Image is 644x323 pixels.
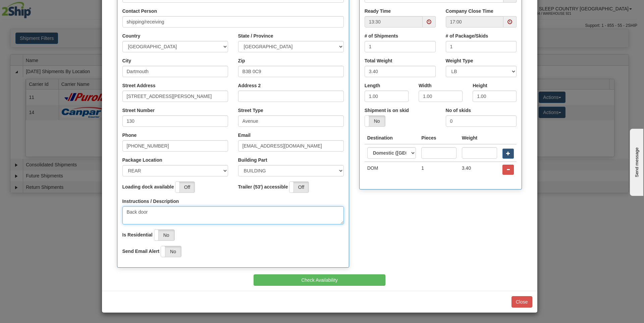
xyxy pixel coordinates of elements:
[122,132,137,139] label: Phone
[446,57,473,64] label: Weight Type
[289,182,309,193] label: Off
[238,33,273,39] label: State / Province
[238,82,261,89] label: Address 2
[365,107,409,114] label: Shipment is on skid
[5,6,62,11] div: Send message
[365,116,385,126] label: No
[122,248,160,255] label: Send Email Alert
[122,82,156,89] label: Street Address
[122,8,157,14] label: Contact Person
[629,127,643,196] iframe: chat widget
[122,198,179,205] label: Instructions / Description
[175,182,195,193] label: Off
[122,157,162,163] label: Package Location
[459,162,500,177] td: 3.40
[238,157,267,163] label: Building Part
[238,107,263,114] label: Street Type
[122,231,153,238] label: Is Residential
[161,246,181,257] label: No
[446,8,493,14] label: Company Close Time
[238,132,251,139] label: Email
[419,162,459,177] td: 1
[122,57,131,64] label: City
[446,107,471,114] label: No of skids
[365,33,398,39] label: # of Shipments
[459,132,500,144] th: Weight
[365,57,392,64] label: Total Weight
[122,33,141,39] label: Country
[154,230,174,240] label: No
[238,57,245,64] label: Zip
[419,82,432,89] label: Width
[473,82,487,89] label: Height
[122,107,155,114] label: Street Number
[419,132,459,144] th: Pieces
[365,162,419,177] td: DOM
[365,82,380,89] label: Length
[365,132,419,144] th: Destination
[122,183,174,190] label: Loading dock available
[512,296,532,308] button: Close
[446,33,488,39] label: # of Package/Skids
[365,8,391,14] label: Ready Time
[254,274,385,286] button: Check Availability
[238,183,288,190] label: Trailer (53') accessible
